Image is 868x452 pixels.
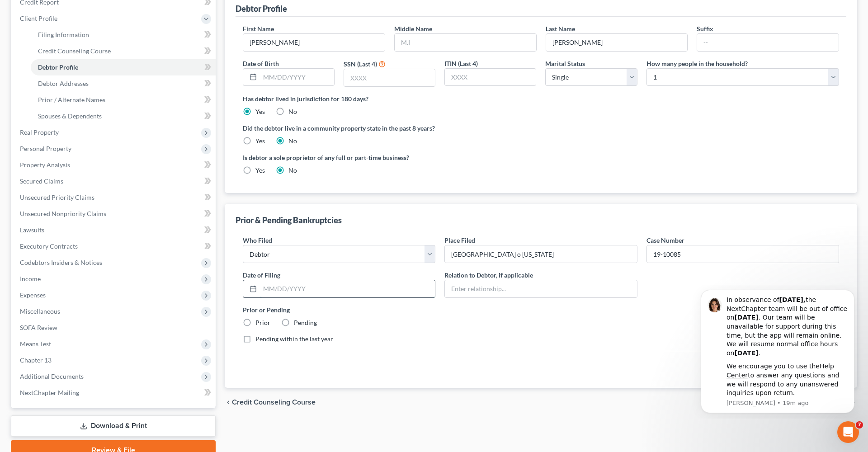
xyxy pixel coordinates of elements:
[20,128,59,136] span: Real Property
[38,112,102,120] span: Spouses & Dependents
[243,94,839,104] label: Has debtor lived in jurisdiction for 180 days?
[31,27,216,43] a: Filing Information
[255,107,265,116] label: Yes
[243,59,279,68] label: Date of Birth
[395,34,536,51] input: M.I
[13,206,216,222] a: Unsecured Nonpriority Claims
[20,161,70,169] span: Property Analysis
[243,24,274,33] label: First Name
[13,385,216,401] a: NextChapter Mailing
[31,75,216,92] a: Debtor Addresses
[31,108,216,124] a: Spouses & Dependents
[20,389,79,396] span: NextChapter Mailing
[697,24,713,33] label: Suffix
[243,271,280,279] span: Date of Filing
[20,291,46,299] span: Expenses
[38,31,89,38] span: Filing Information
[20,193,94,201] span: Unsecured Priority Claims
[288,166,297,175] label: No
[260,280,435,297] input: MM/DD/YYYY
[444,59,478,68] label: ITIN (Last 4)
[255,166,265,175] label: Yes
[20,259,102,266] span: Codebtors Insiders & Notices
[38,96,105,104] span: Prior / Alternate Names
[31,43,216,59] a: Credit Counseling Course
[255,137,265,146] label: Yes
[13,320,216,336] a: SOFA Review
[545,59,585,68] label: Marital Status
[236,3,287,14] div: Debtor Profile
[647,245,839,263] input: #
[288,137,297,146] label: No
[445,280,637,297] input: Enter relationship...
[13,157,216,173] a: Property Analysis
[445,245,637,263] input: Enter place filed...
[20,210,106,217] span: Unsecured Nonpriority Claims
[13,222,216,238] a: Lawsuits
[288,107,297,116] label: No
[20,242,78,250] span: Executory Contracts
[546,34,688,51] input: --
[445,69,536,86] input: XXXX
[243,236,272,244] span: Who Filed
[11,415,216,437] a: Download & Print
[20,324,57,331] span: SOFA Review
[225,399,316,406] button: chevron_left Credit Counseling Course
[20,307,60,315] span: Miscellaneous
[344,59,377,69] label: SSN (Last 4)
[394,24,432,33] label: Middle Name
[646,235,684,245] label: Case Number
[837,421,859,443] iframe: Intercom live chat
[260,69,334,86] input: MM/DD/YYYY
[243,153,537,162] label: Is debtor a sole proprietor of any full or part-time business?
[243,123,839,133] label: Did the debtor live in a community property state in the past 8 years?
[687,285,868,419] iframe: Intercom notifications message
[243,305,839,315] label: Prior or Pending
[646,59,748,68] label: How many people in the household?
[38,80,89,87] span: Debtor Addresses
[294,318,317,327] label: Pending
[856,421,863,428] span: 7
[20,226,44,234] span: Lawsuits
[255,334,333,344] label: Pending within the last year
[20,145,71,152] span: Personal Property
[236,215,342,226] div: Prior & Pending Bankruptcies
[444,236,475,244] span: Place Filed
[232,399,316,406] span: Credit Counseling Course
[697,34,839,51] input: --
[31,59,216,75] a: Debtor Profile
[255,318,270,327] label: Prior
[38,47,111,55] span: Credit Counseling Course
[243,34,385,51] input: --
[444,270,533,280] label: Relation to Debtor, if applicable
[20,275,41,282] span: Income
[38,63,78,71] span: Debtor Profile
[225,399,232,406] i: chevron_left
[13,189,216,206] a: Unsecured Priority Claims
[20,356,52,364] span: Chapter 13
[20,14,57,22] span: Client Profile
[13,238,216,254] a: Executory Contracts
[20,340,51,348] span: Means Test
[20,177,63,185] span: Secured Claims
[546,24,575,33] label: Last Name
[344,69,435,86] input: XXXX
[31,92,216,108] a: Prior / Alternate Names
[20,372,84,380] span: Additional Documents
[13,173,216,189] a: Secured Claims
